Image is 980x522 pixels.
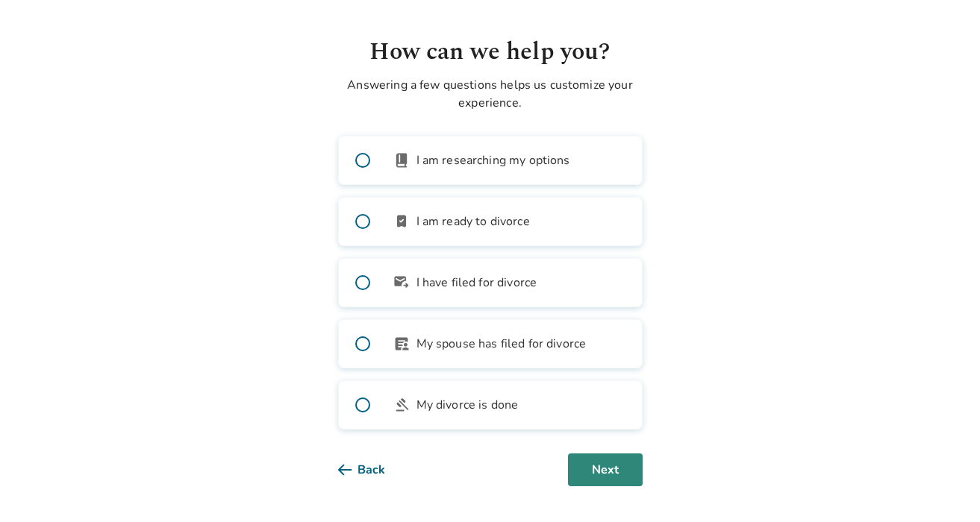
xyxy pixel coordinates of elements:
[393,213,411,230] span: bookmark_check
[416,396,519,414] span: My divorce is done
[393,335,411,353] span: article_person
[338,34,643,70] h1: How can we help you?
[416,274,537,292] span: I have filed for divorce
[393,396,411,414] span: gavel
[338,453,409,486] button: Back
[905,450,980,522] iframe: Chat Widget
[416,151,570,169] span: I am researching my options
[416,335,587,353] span: My spouse has filed for divorce
[416,213,530,230] span: I am ready to divorce
[393,274,411,292] span: outgoing_mail
[338,76,643,112] p: Answering a few questions helps us customize your experience.
[568,453,643,486] button: Next
[393,151,411,169] span: book_2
